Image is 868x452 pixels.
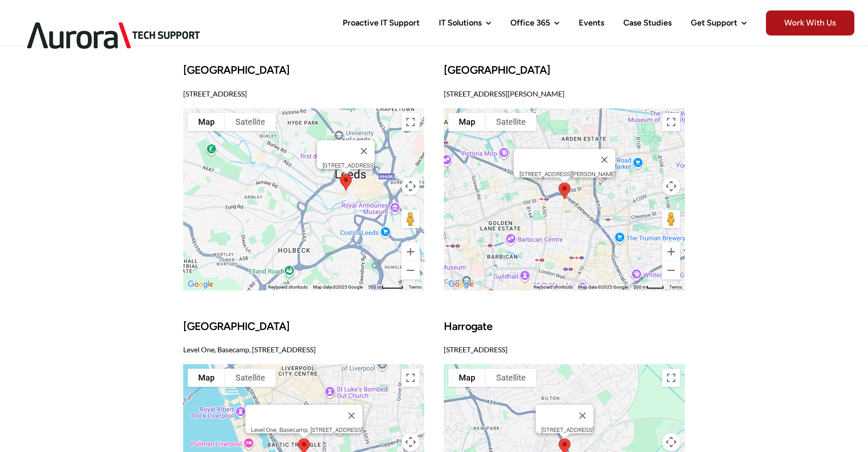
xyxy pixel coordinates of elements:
[662,243,680,261] button: Zoom in
[446,279,476,290] a: Open this area in Google Maps (opens a new window)
[322,162,375,169] div: [STREET_ADDRESS]
[448,369,486,387] button: Show street map
[593,149,615,171] button: Close
[662,369,680,387] button: Toggle fullscreen view
[401,369,420,387] button: Toggle fullscreen view
[623,19,672,27] span: Case Studies
[662,433,680,451] button: Map camera controls
[578,284,628,289] span: Map data ©2025 Google
[365,284,406,290] button: Map scale: 500 m per 44 pixels
[446,279,476,290] img: Google
[444,88,684,99] p: [STREET_ADDRESS][PERSON_NAME]
[225,369,276,387] button: Show satellite imagery
[401,113,420,131] button: Toggle fullscreen view
[268,284,308,290] button: Keyboard shortcuts
[185,279,216,290] a: Open this area in Google Maps (opens a new window)
[444,320,684,333] h3: Harrogate
[662,113,680,131] button: Toggle fullscreen view
[340,405,362,427] button: Close
[401,433,420,451] button: Map camera controls
[313,284,363,289] span: Map data ©2025 Google
[691,19,737,27] span: Get Support
[541,427,593,433] div: [STREET_ADDRESS]
[225,113,276,131] button: Show satellite imagery
[534,284,573,290] button: Keyboard shortcuts
[343,19,420,27] span: Proactive IT Support
[409,284,421,289] a: Terms
[401,177,420,195] button: Map camera controls
[183,320,424,333] h3: [GEOGRAPHIC_DATA]
[662,177,680,195] button: Map camera controls
[633,284,647,289] span: 200 m
[662,210,680,228] button: Drag Pegman onto the map to open Street View
[486,369,536,387] button: Show satellite imagery
[188,369,225,387] button: Show street map
[14,7,214,64] img: Aurora Tech Support Logo
[439,19,482,27] span: IT Solutions
[444,344,684,355] p: [STREET_ADDRESS]
[183,88,424,99] p: [STREET_ADDRESS]
[183,344,424,355] p: Level One, Basecamp, [STREET_ADDRESS]
[662,261,680,279] button: Zoom out
[353,140,375,162] button: Close
[571,405,593,427] button: Close
[401,261,420,279] button: Zoom out
[185,279,216,290] img: Google
[519,171,615,178] div: [STREET_ADDRESS][PERSON_NAME]
[486,113,536,131] button: Show satellite imagery
[401,243,420,261] button: Zoom in
[368,284,381,289] span: 500 m
[579,19,604,27] span: Events
[448,113,486,131] button: Show street map
[510,19,550,27] span: Office 365
[766,10,854,36] span: Work With Us
[188,113,225,131] button: Show street map
[401,210,420,228] button: Drag Pegman onto the map to open Street View
[669,284,682,289] a: Terms
[631,284,667,290] button: Map scale: 200 m per 34 pixels
[251,427,362,433] div: Level One, Basecamp, [STREET_ADDRESS]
